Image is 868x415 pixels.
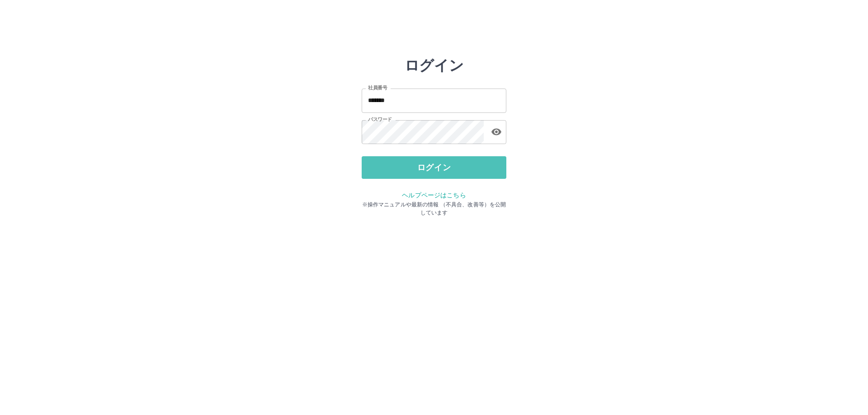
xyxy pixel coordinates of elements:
[402,191,466,199] a: ヘルプページはこちら
[405,57,464,74] h2: ログイン
[362,201,506,217] p: ※操作マニュアルや最新の情報 （不具合、改善等）を公開しています
[368,116,392,123] label: パスワード
[362,156,506,179] button: ログイン
[368,84,387,91] label: 社員番号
